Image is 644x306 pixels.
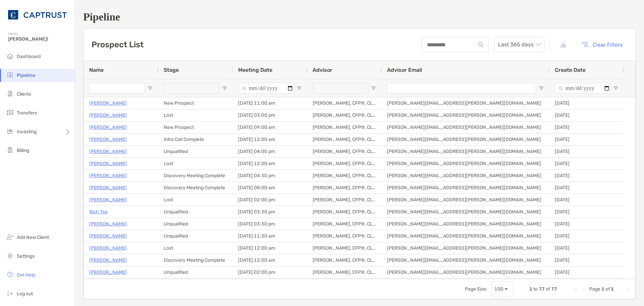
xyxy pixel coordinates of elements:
input: Advisor Email Filter Input [387,83,536,94]
div: [DATE] [549,170,624,182]
div: Lost [158,158,233,169]
div: [PERSON_NAME][EMAIL_ADDRESS][PERSON_NAME][DOMAIN_NAME] [382,278,549,290]
div: [DATE] [549,97,624,109]
div: Discovery Meeting Complete [158,182,233,194]
div: [DATE] 12:00 am [233,134,307,145]
span: 77 [551,286,557,292]
a: [PERSON_NAME] [89,99,127,107]
div: [DATE] 12:00 am [233,158,307,169]
div: [DATE] 12:00 am [233,254,307,266]
div: [PERSON_NAME], CFP®, CLU® [307,266,382,278]
div: [PERSON_NAME], CFP®, CLU® [307,206,382,218]
a: [PERSON_NAME] [89,159,127,168]
div: [PERSON_NAME][EMAIL_ADDRESS][PERSON_NAME][DOMAIN_NAME] [382,266,549,278]
div: [DATE] 02:00 pm [233,194,307,206]
div: [DATE] [549,146,624,157]
button: Open Filter Menu [297,86,302,91]
div: [PERSON_NAME][EMAIL_ADDRESS][PERSON_NAME][DOMAIN_NAME] [382,242,549,254]
div: [PERSON_NAME][EMAIL_ADDRESS][PERSON_NAME][DOMAIN_NAME] [382,109,549,121]
a: Rich Tee [89,208,108,216]
div: [PERSON_NAME][EMAIL_ADDRESS][PERSON_NAME][DOMAIN_NAME] [382,134,549,145]
div: [DATE] [549,109,624,121]
div: [PERSON_NAME][EMAIL_ADDRESS][PERSON_NAME][DOMAIN_NAME] [382,170,549,182]
div: [DATE] 04:30 pm [233,170,307,182]
span: Stage [164,67,179,73]
img: get-help icon [6,270,14,278]
img: clients icon [6,90,14,98]
span: Name [89,67,104,73]
div: Lost [158,242,233,254]
div: [DATE] 10:00 am [233,278,307,290]
div: [DATE] [549,121,624,133]
div: [PERSON_NAME][EMAIL_ADDRESS][PERSON_NAME][DOMAIN_NAME] [382,121,549,133]
button: Open Filter Menu [371,86,376,91]
div: [DATE] [549,218,624,230]
div: [DATE] [549,254,624,266]
div: [DATE] 03:30 pm [233,206,307,218]
div: Discovery Meeting Complete [158,254,233,266]
div: Unqualified [158,266,233,278]
div: [PERSON_NAME], CFP®, CLU® [307,134,382,145]
a: [PERSON_NAME] [89,123,127,132]
span: of [546,286,550,292]
input: Create Date Filter Input [555,83,610,94]
button: Open Filter Menu [222,86,227,91]
div: [DATE] [549,242,624,254]
div: [DATE] [549,158,624,169]
div: [PERSON_NAME], CFP®, CLU® [307,218,382,230]
div: [DATE] [549,206,624,218]
div: Unqualified [158,230,233,242]
img: billing icon [6,146,14,154]
span: Investing [17,129,37,135]
div: [PERSON_NAME], CFP®, CLU® [307,254,382,266]
div: [PERSON_NAME], CFP®, CLU® [307,230,382,242]
span: Advisor Email [387,67,422,73]
div: [PERSON_NAME], CFP®, CLU® [307,242,382,254]
div: [PERSON_NAME], CFP®, CLU® [307,146,382,157]
button: Clear Filters [577,37,628,52]
a: [PERSON_NAME] [89,135,127,144]
div: 100 [494,286,503,292]
span: Dashboard [17,54,41,59]
div: [DATE] [549,266,624,278]
a: [PERSON_NAME] [89,111,127,119]
div: [DATE] [549,134,624,145]
div: [DATE] [549,278,624,290]
div: Unqualified [158,206,233,218]
span: Create Date [555,67,586,73]
img: transfers icon [6,108,14,116]
button: Open Filter Menu [539,86,544,91]
span: Pipeline [17,72,35,78]
div: [DATE] [549,194,624,206]
p: [PERSON_NAME] [89,256,127,264]
a: [PERSON_NAME] [89,232,127,240]
button: Open Filter Menu [148,86,153,91]
div: [PERSON_NAME][EMAIL_ADDRESS][PERSON_NAME][DOMAIN_NAME] [382,254,549,266]
div: [PERSON_NAME][EMAIL_ADDRESS][PERSON_NAME][DOMAIN_NAME] [382,158,549,169]
div: [DATE] 08:00 am [233,182,307,194]
div: [PERSON_NAME], CFP®, CLU® [307,194,382,206]
span: 1 [601,286,604,292]
div: Lost [158,194,233,206]
a: [PERSON_NAME] [89,196,127,204]
div: [PERSON_NAME][EMAIL_ADDRESS][PERSON_NAME][DOMAIN_NAME] [382,182,549,194]
a: [PERSON_NAME] [89,268,127,276]
div: [DATE] [549,230,624,242]
span: Settings [17,253,35,259]
div: [DATE] 03:00 pm [233,109,307,121]
span: to [533,286,538,292]
div: Page Size [491,281,513,297]
div: [PERSON_NAME][EMAIL_ADDRESS][PERSON_NAME][DOMAIN_NAME] [382,146,549,157]
img: add_new_client icon [6,233,14,241]
div: [PERSON_NAME][EMAIL_ADDRESS][PERSON_NAME][DOMAIN_NAME] [382,194,549,206]
a: [PERSON_NAME] [89,244,127,252]
div: New Prospect [158,121,233,133]
span: Advisor [313,67,332,73]
div: [PERSON_NAME][EMAIL_ADDRESS][PERSON_NAME][DOMAIN_NAME] [382,206,549,218]
div: Unqualified [158,218,233,230]
a: [PERSON_NAME] [89,184,127,192]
